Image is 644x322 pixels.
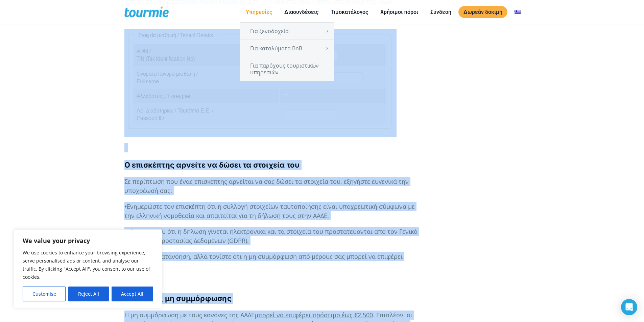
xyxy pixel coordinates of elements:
strong: • [124,202,127,210]
a: Δωρεάν δοκιμή [458,6,507,18]
p: We value your privacy [23,237,153,245]
h4: O επισκέπτης αρνείτε να δώσει τα στοιχεία του [124,160,418,170]
a: Διασυνδέσεις [279,8,324,16]
a: Τιμοκατάλογος [326,8,373,16]
h4: Συνέπειες μη συμμόρφωσης [124,293,418,304]
button: Accept All [112,287,153,301]
a: Για καταλύματα BnB [240,40,334,57]
a: Υπηρεσίες [241,8,277,16]
a: Για παρόχους τουριστικών υπηρεσιών [240,57,334,81]
a: Σύνδεση [425,8,456,16]
p: Δείξτε του κατανόηση, αλλά τονίστε ότι η μη συμμόρφωση από μέρους σας μπορεί να επιφέρει πρόστιμο. [124,252,418,270]
span: μπορεί να επιφέρει πρόστιμο έως €2.500 [255,311,373,319]
button: Reject All [68,287,109,301]
strong: • [124,227,127,236]
button: Customise [23,287,66,301]
a: Για ξενοδοχεία [240,23,334,40]
a: Χρήσιμοι πόροι [375,8,423,16]
p: Σε περίπτωση που ένας επισκέπτης αρνείται να σας δώσει τα στοιχεία του, εξηγήστε ευγενικά την υπο... [124,177,418,195]
p: Εξηγήστε του ότι η δήλωση γίνεται ηλεκτρονικά και τα στοιχεία του προστατεύονται από τον Γενικό Κ... [124,227,418,245]
p: Ενημερώστε τον επισκέπτη ότι η συλλογή στοιχείων ταυτοποίησης είναι υποχρεωτική σύμφωνα με την ελ... [124,202,418,220]
p: We use cookies to enhance your browsing experience, serve personalised ads or content, and analys... [23,249,153,281]
div: Open Intercom Messenger [621,299,637,315]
